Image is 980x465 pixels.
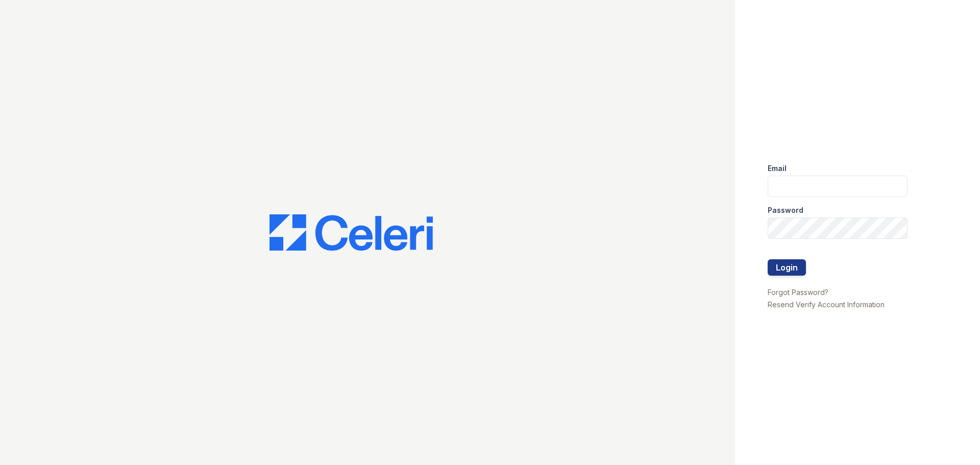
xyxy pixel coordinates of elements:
[768,205,803,215] label: Password
[768,259,806,276] button: Login
[269,214,433,251] img: CE_Logo_Blue-a8612792a0a2168367f1c8372b55b34899dd931a85d93a1a3d3e32e68fde9ad4.png
[768,163,787,174] label: Email
[768,300,885,309] a: Resend Verify Account Information
[768,288,828,297] a: Forgot Password?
